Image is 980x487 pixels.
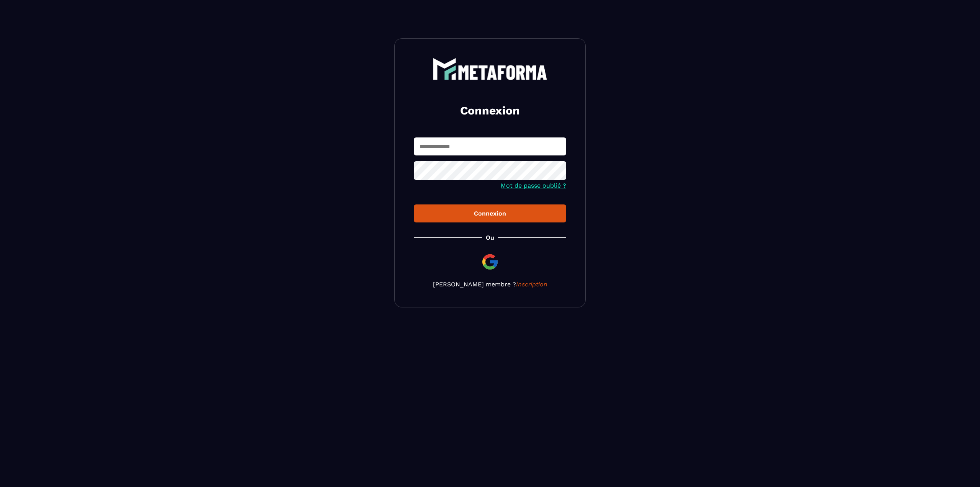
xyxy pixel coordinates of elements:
p: [PERSON_NAME] membre ? [414,281,566,288]
a: Mot de passe oublié ? [501,182,566,189]
img: logo [433,58,547,80]
a: Inscription [516,281,547,288]
button: Connexion [414,204,566,222]
p: Ou [486,234,494,241]
a: logo [414,58,566,80]
img: google [481,253,499,271]
div: Connexion [420,210,560,217]
h2: Connexion [423,103,557,118]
